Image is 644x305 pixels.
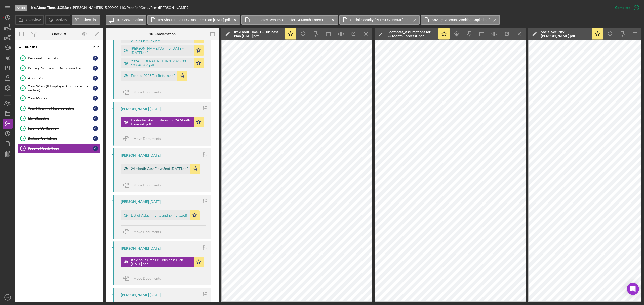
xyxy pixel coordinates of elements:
[121,86,166,98] button: Move Documents
[15,15,44,25] button: Overview
[101,6,120,10] div: $15,000.00
[131,167,188,171] div: 24 Month CashFlow Sept [DATE].pdf
[52,32,66,36] div: Checklist
[121,153,149,157] div: [PERSON_NAME]
[18,143,101,154] a: Proof of Costs/FeesMJ
[28,106,93,110] div: Your History of Incarceration
[121,257,204,267] button: It's About Time LLC Business Plan [DATE].pdf
[18,113,101,123] a: IdentificationMJ
[18,53,101,63] a: Personal InformationMJ
[93,76,98,81] div: M J
[56,18,67,22] label: Activity
[116,18,143,22] label: 10. Conversation
[6,296,9,299] text: PY
[158,18,230,22] label: It's About Time LLC Business Plan [DATE].pdf
[121,200,149,204] div: [PERSON_NAME]
[133,183,161,187] span: Move Documents
[121,132,166,145] button: Move Documents
[339,15,420,25] button: Social Security [PERSON_NAME].pdf
[93,66,98,71] div: M J
[121,210,200,220] button: List of Attachments and Exhibits.pdf
[133,276,161,280] span: Move Documents
[18,103,101,113] a: Your History of IncarcerationMJ
[18,133,101,143] a: Budget WorksheetMJ
[133,136,161,141] span: Move Documents
[28,116,93,120] div: Identification
[93,146,98,151] div: M J
[234,30,282,38] div: It's About Time LLC Business Plan [DATE].pdf
[93,116,98,121] div: M J
[28,76,93,80] div: About You
[18,93,101,103] a: Your MoneyMJ
[131,74,175,78] div: Federal 2023 Tax Return.pdf
[242,15,338,25] button: Footnotes_Assumptions for 24 Month Forecast .pdf
[18,83,101,93] a: Your Work (If Employed Complete this section)MJ
[121,45,204,56] button: [PERSON_NAME] Venmo [DATE]-[DATE].pdf
[121,58,204,68] button: 2024_FEDERAL_RETURN_2025-03-19_040906.pdf
[18,123,101,133] a: Income VerificationMJ
[147,15,240,25] button: It's About Time LLC Business Plan [DATE].pdf
[131,213,187,217] div: List of Attachments and Exhibits.pdf
[28,126,93,130] div: Income Verification
[28,56,93,60] div: Personal Information
[63,6,101,10] div: Mark [PERSON_NAME] |
[121,164,200,174] button: 24 Month CashFlow Sept [DATE].pdf
[150,246,161,250] time: 2025-07-29 13:08
[121,272,166,285] button: Move Documents
[432,18,489,22] label: Savings Account Working Capital.pdf
[131,59,191,67] div: 2024_FEDERAL_RETURN_2025-03-19_040906.pdf
[121,107,149,111] div: [PERSON_NAME]
[83,18,97,22] label: Checklist
[610,3,641,13] button: Complete
[121,226,166,238] button: Move Documents
[131,118,191,126] div: Footnotes_Assumptions for 24 Month Forecast .pdf
[3,292,13,302] button: PY
[15,5,27,11] div: Open
[131,46,191,55] div: [PERSON_NAME] Venmo [DATE]-[DATE].pdf
[252,18,328,22] label: Footnotes_Assumptions for 24 Month Forecast .pdf
[350,18,409,22] label: Social Security [PERSON_NAME].pdf
[26,18,41,22] label: Overview
[93,56,98,61] div: M J
[150,293,161,297] time: 2025-07-28 19:13
[90,46,99,49] div: 10 / 10
[93,96,98,101] div: M J
[18,73,101,83] a: About YouMJ
[387,30,435,38] div: Footnotes_Assumptions for 24 Month Forecast .pdf
[93,106,98,111] div: M J
[149,32,176,36] div: 10. Conversation
[18,63,101,73] a: Privacy Notice and Disclosure FormMJ
[121,71,187,81] button: Federal 2023 Tax Return.pdf
[31,6,63,10] div: |
[150,200,161,204] time: 2025-07-29 13:08
[615,3,630,13] div: Complete
[121,293,149,297] div: [PERSON_NAME]
[541,30,589,38] div: Social Security [PERSON_NAME].pdf
[421,15,500,25] button: Savings Account Working Capital.pdf
[31,5,62,10] b: It's About Time, LLC
[93,136,98,141] div: M J
[106,15,146,25] button: 10. Conversation
[25,46,87,49] div: Phase 1
[133,230,161,234] span: Move Documents
[121,179,166,191] button: Move Documents
[93,86,98,91] div: M J
[93,126,98,131] div: M J
[120,6,188,10] div: | 10. Proof of Costs/Fees ([PERSON_NAME])
[28,84,93,92] div: Your Work (If Employed Complete this section)
[28,136,93,140] div: Budget Worksheet
[72,15,100,25] button: Checklist
[150,107,161,111] time: 2025-07-29 13:17
[133,90,161,94] span: Move Documents
[121,117,204,127] button: Footnotes_Assumptions for 24 Month Forecast .pdf
[28,146,93,150] div: Proof of Costs/Fees
[28,66,93,70] div: Privacy Notice and Disclosure Form
[627,283,639,295] div: Open Intercom Messenger
[150,153,161,157] time: 2025-07-29 13:16
[28,96,93,100] div: Your Money
[131,258,191,266] div: It's About Time LLC Business Plan [DATE].pdf
[45,15,70,25] button: Activity
[121,246,149,250] div: [PERSON_NAME]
